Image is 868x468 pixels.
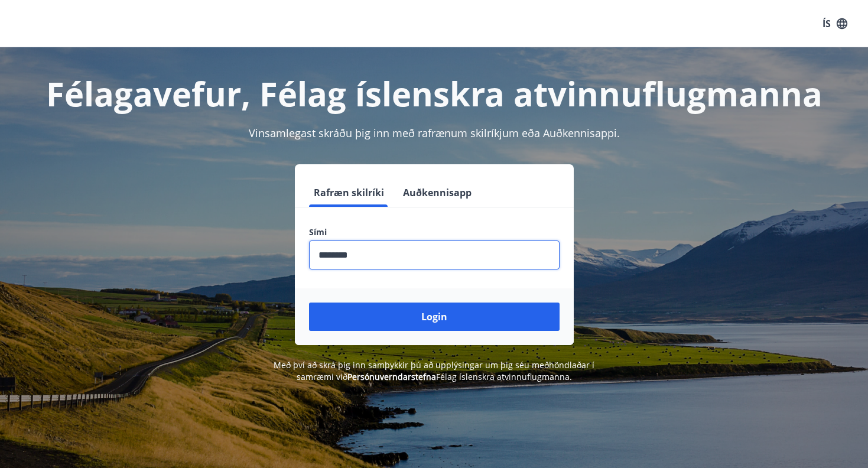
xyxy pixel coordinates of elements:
[309,226,560,238] label: Sími
[23,71,846,116] h1: Félagavefur, Félag íslenskra atvinnuflugmanna
[309,303,560,331] button: Login
[816,13,854,34] button: ÍS
[347,371,436,382] a: Persónuverndarstefna
[274,359,594,382] span: Með því að skrá þig inn samþykkir þú að upplýsingar um þig séu meðhöndlaðar í samræmi við Félag í...
[398,178,476,207] button: Auðkennisapp
[309,178,389,207] button: Rafræn skilríki
[249,126,620,140] span: Vinsamlegast skráðu þig inn með rafrænum skilríkjum eða Auðkennisappi.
